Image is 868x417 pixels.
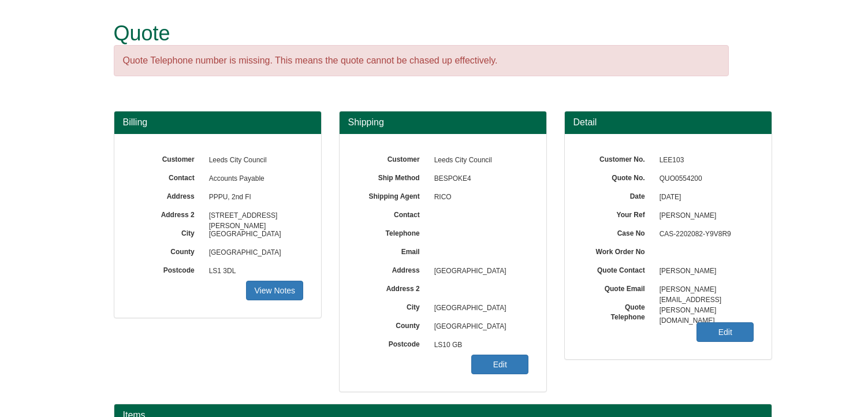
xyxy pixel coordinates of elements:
span: Leeds City Council [203,151,304,170]
span: PPPU, 2nd Fl [203,188,304,207]
h3: Billing [123,117,312,128]
span: CAS-2202082-Y9V8R9 [654,225,754,244]
span: [PERSON_NAME] [654,207,754,225]
span: [PERSON_NAME][EMAIL_ADDRESS][PERSON_NAME][DOMAIN_NAME] [654,281,754,299]
label: City [357,299,429,312]
span: [GEOGRAPHIC_DATA] [203,244,304,262]
span: [GEOGRAPHIC_DATA] [429,262,529,281]
label: Your Ref [582,207,654,220]
span: [GEOGRAPHIC_DATA] [429,318,529,336]
label: Quote Contact [582,262,654,275]
label: Ship Method [357,170,429,183]
span: [DATE] [654,188,754,207]
label: County [132,244,203,257]
label: Customer [357,151,429,165]
label: Address [132,188,203,202]
label: Case No [582,225,654,239]
span: [GEOGRAPHIC_DATA] [429,299,529,318]
label: Shipping Agent [357,188,429,202]
a: View Notes [246,281,303,300]
a: Edit [471,355,528,374]
span: LEE103 [654,151,754,170]
h3: Shipping [348,117,538,128]
label: Work Order No [582,244,654,257]
h3: Detail [573,117,763,128]
label: Customer [132,151,203,165]
label: Quote Email [582,281,654,294]
label: Quote Telephone [582,299,654,322]
label: Quote No. [582,170,654,183]
label: Postcode [132,262,203,275]
span: Leeds City Council [429,151,529,170]
label: Address 2 [357,281,429,294]
label: Address [357,262,429,275]
span: [GEOGRAPHIC_DATA] [203,225,304,244]
h1: Quote [114,22,729,45]
span: [STREET_ADDRESS][PERSON_NAME] [203,207,304,225]
span: LS10 GB [429,336,529,355]
span: QUO0554200 [654,170,754,188]
label: Telephone [357,225,429,239]
span: [PERSON_NAME] [654,262,754,281]
span: LS1 3DL [203,262,304,281]
label: Address 2 [132,207,203,220]
label: City [132,225,203,239]
span: BESPOKE4 [429,170,529,188]
label: Email [357,244,429,257]
div: Quote Telephone number is missing. This means the quote cannot be chased up effectively. [114,45,729,77]
label: County [357,318,429,331]
a: Edit [696,322,754,342]
label: Contact [357,207,429,220]
label: Postcode [357,336,429,349]
span: Accounts Payable [203,170,304,188]
label: Customer No. [582,151,654,165]
span: RICO [429,188,529,207]
label: Contact [132,170,203,183]
label: Date [582,188,654,202]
